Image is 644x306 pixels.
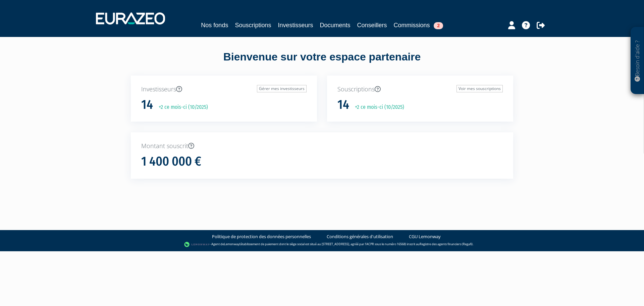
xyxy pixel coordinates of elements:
[126,49,518,76] div: Bienvenue sur votre espace partenaire
[327,233,393,240] a: Conditions générales d'utilisation
[350,103,404,111] p: +2 ce mois-ci (10/2025)
[224,242,239,246] a: Lemonway
[357,20,387,30] a: Conseillers
[257,85,307,92] a: Gérer mes investisseurs
[457,85,503,92] a: Voir mes souscriptions
[337,85,503,94] p: Souscriptions
[409,233,441,240] a: CGU Lemonway
[7,241,637,248] div: - Agent de (établissement de paiement dont le siège social est situé au [STREET_ADDRESS], agréé p...
[634,31,641,91] p: Besoin d'aide ?
[337,98,349,112] h1: 14
[141,142,503,150] p: Montant souscrit
[320,20,351,30] a: Documents
[420,242,473,246] a: Registre des agents financiers (Regafi)
[278,20,313,30] a: Investisseurs
[141,98,153,112] h1: 14
[235,20,271,30] a: Souscriptions
[394,20,443,30] a: Commissions2
[184,241,210,248] img: logo-lemonway.png
[154,103,208,111] p: +2 ce mois-ci (10/2025)
[141,85,307,94] p: Investisseurs
[141,155,201,169] h1: 1 400 000 €
[212,233,311,240] a: Politique de protection des données personnelles
[434,22,443,29] span: 2
[96,12,165,25] img: 1732889491-logotype_eurazeo_blanc_rvb.png
[201,20,228,30] a: Nos fonds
